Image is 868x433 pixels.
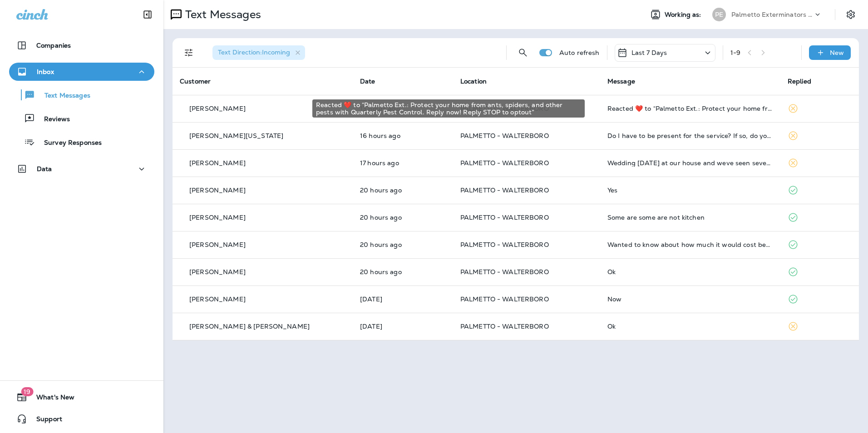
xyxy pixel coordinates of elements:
button: Collapse Sidebar [135,5,160,24]
p: Auto refresh [559,49,600,56]
p: [PERSON_NAME] [189,241,246,248]
div: Wanted to know about how much it would cost because I'm only on SS I live in a double wide 3 bedr... [607,241,773,248]
p: [PERSON_NAME] [189,187,246,194]
button: Data [9,160,154,178]
button: Companies [9,36,154,54]
p: [PERSON_NAME] [189,268,246,276]
button: 19What's New [9,388,154,406]
span: PALMETTO - WALTERBORO [460,295,549,303]
p: Companies [36,42,71,49]
p: Last 7 Days [631,49,667,56]
p: Reviews [35,115,70,124]
button: Filters [180,44,198,62]
span: Location [460,77,487,85]
span: PALMETTO - WALTERBORO [460,322,549,330]
div: Do I have to be present for the service? If so, do you have anything available for this Wednesday... [607,132,773,139]
span: PALMETTO - WALTERBORO [460,132,549,140]
p: Sep 22, 2025 01:38 PM [360,187,446,194]
div: 1 - 9 [730,49,740,56]
p: Sep 18, 2025 12:39 PM [360,295,446,303]
p: [PERSON_NAME] & [PERSON_NAME] [189,323,310,330]
div: Ok [607,323,773,330]
button: Settings [843,6,859,23]
p: [PERSON_NAME] [189,105,246,112]
p: [PERSON_NAME][US_STATE] [189,132,283,139]
div: Yes [607,187,773,194]
span: Date [360,77,375,85]
p: [PERSON_NAME] [189,214,246,221]
p: Sep 22, 2025 04:32 PM [360,159,446,167]
span: PALMETTO - WALTERBORO [460,186,549,194]
span: Replied [788,77,811,85]
p: Sep 16, 2025 11:24 AM [360,323,446,330]
div: Ok [607,268,773,276]
span: Working as: [665,11,703,19]
p: Sep 22, 2025 01:31 PM [360,214,446,221]
span: 19 [21,387,33,396]
button: Inbox [9,63,154,81]
span: Text Direction : Incoming [218,48,290,56]
div: Some are some are not kitchen [607,214,773,221]
div: Text Direction:Incoming [212,45,305,60]
div: Reacted ❤️ to “Palmetto Ext.: Protect your home from ants, spiders, and other pests with Quarterl... [607,105,773,112]
button: Support [9,410,154,428]
p: Sep 22, 2025 01:18 PM [360,241,446,248]
span: What's New [27,394,74,404]
span: Customer [180,77,211,85]
p: Sep 22, 2025 01:17 PM [360,268,446,276]
p: Text Messages [182,8,261,21]
span: Message [607,77,635,85]
p: New [830,49,844,56]
button: Survey Responses [9,133,154,152]
button: Search Messages [514,44,532,62]
p: [PERSON_NAME] [189,295,246,303]
span: PALMETTO - WALTERBORO [460,159,549,167]
p: Text Messages [35,92,90,100]
p: Data [37,165,52,172]
span: Support [27,415,62,426]
button: Text Messages [9,85,154,104]
p: Survey Responses [35,139,102,148]
div: PE [712,8,726,21]
button: Reviews [9,109,154,128]
p: Sep 22, 2025 05:32 PM [360,132,446,139]
div: Now [607,295,773,303]
div: Wedding Oct 18 at our house and weve seen several roaches inside. Like to address that and contro... [607,159,773,167]
p: [PERSON_NAME] [189,159,246,167]
p: Palmetto Exterminators LLC [731,11,813,18]
div: Reacted ❤️ to “Palmetto Ext.: Protect your home from ants, spiders, and other pests with Quarterl... [312,99,585,118]
span: PALMETTO - WALTERBORO [460,268,549,276]
span: PALMETTO - WALTERBORO [460,213,549,221]
span: PALMETTO - WALTERBORO [460,241,549,249]
p: Inbox [37,68,54,75]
